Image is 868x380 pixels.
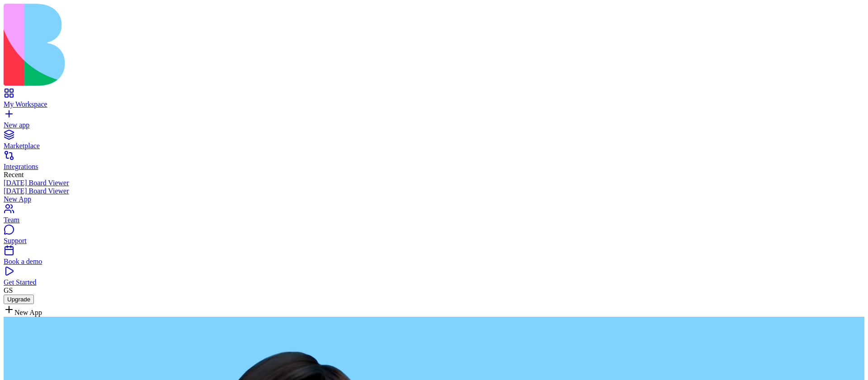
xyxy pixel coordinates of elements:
a: Integrations [4,155,864,171]
a: Team [4,208,864,224]
a: New app [4,113,864,129]
div: My Workspace [4,100,864,108]
a: Book a demo [4,249,864,266]
span: Recent [4,171,24,178]
div: Integrations [4,163,864,171]
a: [DATE] Board Viewer [4,179,864,187]
a: Get Started [4,270,864,286]
span: GS [4,286,13,294]
a: Marketplace [4,134,864,150]
img: logo [4,4,367,86]
div: Team [4,216,864,224]
span: New App [14,309,42,316]
a: [DATE] Board Viewer [4,187,864,195]
a: New App [4,195,864,203]
a: My Workspace [4,92,864,108]
button: Upgrade [4,295,34,304]
div: Marketplace [4,142,864,150]
div: New app [4,121,864,129]
div: Book a demo [4,258,864,266]
a: Support [4,229,864,245]
a: Upgrade [4,295,34,303]
div: Support [4,237,864,245]
div: Get Started [4,278,864,286]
